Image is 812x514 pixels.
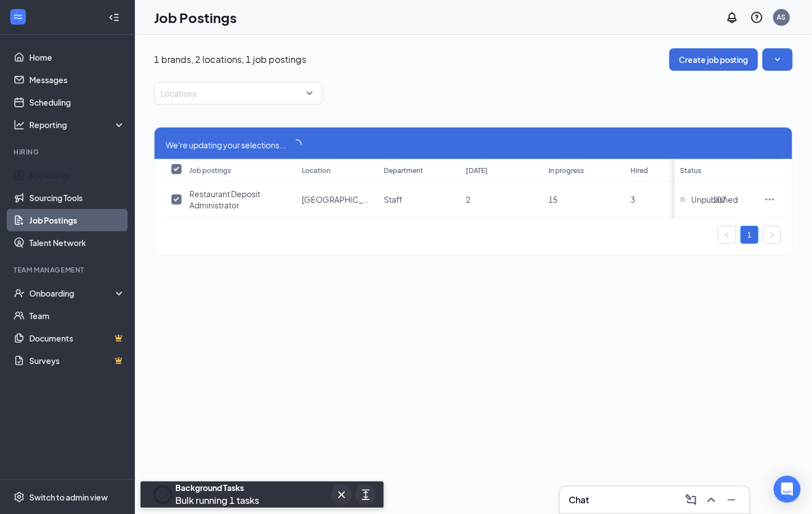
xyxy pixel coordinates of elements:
[154,8,237,27] h1: Job Postings
[154,53,306,66] p: 1 brands, 2 locations, 1 job postings
[682,491,700,509] button: ComposeMessage
[724,231,731,238] span: left
[359,488,373,502] svg: ArrowsExpand
[302,194,471,204] span: [GEOGRAPHIC_DATA] ([GEOGRAPHIC_DATA])
[29,231,125,254] a: Talent Network
[29,46,125,69] a: Home
[13,119,25,130] svg: Analysis
[302,166,330,175] div: Location
[702,491,720,509] button: ChevronUp
[29,187,125,209] a: Sourcing Tools
[335,488,348,502] svg: Cross
[684,493,698,507] svg: ComposeMessage
[764,194,775,205] svg: Ellipses
[13,147,123,157] div: Hiring
[29,91,125,113] a: Scheduling
[750,11,764,24] svg: QuestionInfo
[13,492,25,503] svg: Settings
[108,12,120,23] svg: Collapse
[29,119,126,130] div: Reporting
[189,189,260,210] span: Restaurant Deposit Administrator
[774,476,801,503] div: Open Intercom Messenger
[625,159,707,181] th: Hired
[725,493,738,507] svg: Minimize
[723,491,741,509] button: Minimize
[13,288,25,299] svg: UserCheck
[569,494,589,506] h3: Chat
[291,139,302,151] span: loading
[772,54,783,65] svg: SmallChevronDown
[630,194,635,204] span: 3
[166,139,286,151] span: We're updating your selections...
[466,194,471,204] span: 2
[763,48,793,71] button: SmallChevronDown
[705,493,718,507] svg: ChevronUp
[777,12,786,22] div: AS
[29,288,116,299] div: Onboarding
[29,492,108,503] div: Switch to admin view
[741,226,759,244] li: 1
[461,159,543,181] th: [DATE]
[718,226,736,244] button: left
[175,494,259,506] span: Bulk running 1 tasks
[378,181,460,218] td: Staff
[741,226,758,243] a: 1
[769,231,775,238] span: right
[29,349,125,372] a: SurveysCrown
[13,265,123,275] div: Team Management
[548,194,557,204] span: 15
[175,482,259,493] div: Background Tasks
[384,166,423,175] div: Department
[296,181,378,218] td: Memorial Blvd (TN)
[725,11,739,24] svg: Notifications
[29,327,125,349] a: DocumentsCrown
[763,226,781,244] li: Next Page
[189,166,231,175] div: Job postings
[763,226,781,244] button: right
[29,304,125,327] a: Team
[384,194,402,204] span: Staff
[29,69,125,91] a: Messages
[718,226,736,244] li: Previous Page
[543,159,625,181] th: In progress
[674,159,759,181] th: Status
[669,48,758,71] button: Create job posting
[691,194,738,205] span: Unpublished
[12,11,24,22] svg: WorkstreamLogo
[29,209,125,231] a: Job Postings
[29,164,125,187] a: Applicants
